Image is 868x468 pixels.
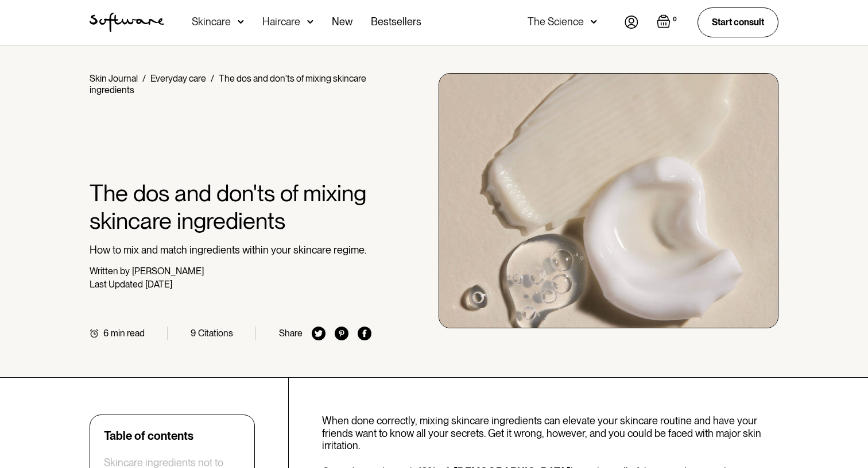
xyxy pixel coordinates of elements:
img: arrow down [238,16,244,28]
h1: The dos and don'ts of mixing skincare ingredients [90,179,371,235]
div: 0 [671,14,679,25]
div: Haircare [262,16,300,28]
p: When done correctly, mixing skincare ingredients can elevate your skincare routine and have your ... [322,415,778,452]
img: facebook icon [358,327,371,340]
img: twitter icon [312,327,325,340]
div: Table of contents [104,429,193,443]
div: Share [279,328,303,339]
a: home [90,13,164,32]
div: [PERSON_NAME] [132,266,204,277]
div: Written by [90,266,130,277]
div: min read [111,328,145,339]
img: arrow down [307,16,313,28]
div: The Science [528,16,584,28]
div: 9 [191,328,196,339]
div: The dos and don'ts of mixing skincare ingredients [90,73,366,95]
div: Skincare [192,16,231,28]
div: [DATE] [145,279,172,290]
div: Citations [198,328,233,339]
div: / [211,73,214,84]
img: Software Logo [90,13,164,32]
a: Start consult [697,7,778,37]
a: Open empty cart [657,14,679,30]
a: Skin Journal [90,73,138,84]
div: Last Updated [90,279,143,290]
div: 6 [103,328,108,339]
p: How to mix and match ingredients within your skincare regime. [90,244,371,256]
img: pinterest icon [335,327,348,340]
a: Everyday care [150,73,206,84]
img: arrow down [591,16,597,28]
div: / [142,73,146,84]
